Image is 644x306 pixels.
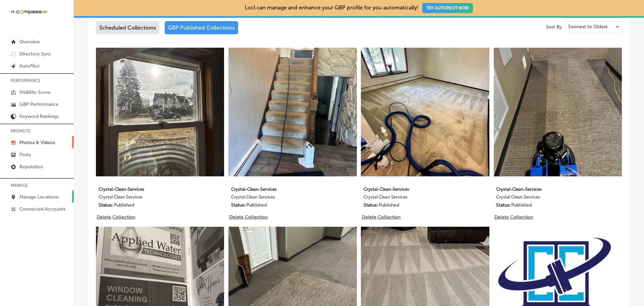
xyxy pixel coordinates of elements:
[546,24,562,30] p: Sort By
[568,24,607,30] p: Soonest to Oldest
[566,21,622,32] div: Soonest to Oldest
[97,214,135,220] p: Delete Collection
[422,3,473,13] button: TRY AUTOPILOT NOW
[19,114,59,119] p: Keyword Rankings
[496,202,511,208] p: Status:
[19,194,58,200] p: Manage Locations
[19,51,51,57] p: Directory Sync
[99,194,195,202] label: Crystal Clean Services
[19,206,65,212] p: Connected Accounts
[362,214,400,220] p: Delete Collection
[19,164,43,170] p: Reputation
[246,202,267,208] p: Published
[231,202,246,208] p: Status:
[496,183,593,194] label: Crystal-Clean-Services
[364,202,378,208] p: Status:
[231,183,328,194] label: Crystal-Clean-Services
[511,202,532,208] p: Published
[19,39,40,45] p: Overview
[165,21,238,34] div: GBP Published Collections
[361,48,489,176] img: Collection thumbnail
[19,152,31,158] p: Posts
[229,214,267,220] p: Delete Collection
[364,194,460,202] label: Crystal Clean Services
[19,101,58,107] p: GBP Performance
[99,183,195,194] label: Crystal-Clean-Services
[379,202,399,208] p: Published
[96,48,224,176] img: Collection thumbnail
[231,194,328,202] label: Crystal Clean Services
[114,202,134,208] p: Published
[496,194,593,202] label: Crystal Clean Services
[19,89,51,95] p: Visibility Score
[19,63,40,69] p: AutoPilot
[99,202,113,208] p: Status:
[228,48,357,176] img: Collection thumbnail
[494,48,622,176] img: Collection thumbnail
[96,21,159,34] div: Scheduled Collections
[11,9,48,15] img: 660ab0bf-5cc7-4cb8-ba1c-48b5ae0f18e60NCTV_CLogo_TV_Black_-500x88.png
[19,140,55,145] p: Photos & Videos
[494,214,532,220] p: Delete Collection
[364,183,460,194] label: Crystal-Clean-Services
